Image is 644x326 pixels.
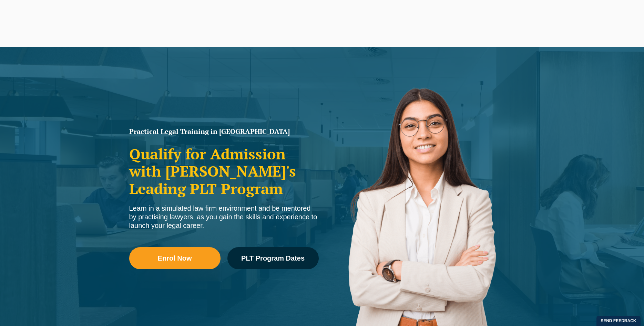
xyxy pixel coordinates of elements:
[129,204,319,230] div: Learn in a simulated law firm environment and be mentored by practising lawyers, as you gain the ...
[227,247,319,269] a: PLT Program Dates
[158,255,192,262] span: Enrol Now
[129,145,319,197] h2: Qualify for Admission with [PERSON_NAME]'s Leading PLT Program
[129,247,221,269] a: Enrol Now
[129,128,319,135] h1: Practical Legal Training in [GEOGRAPHIC_DATA]
[241,255,305,262] span: PLT Program Dates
